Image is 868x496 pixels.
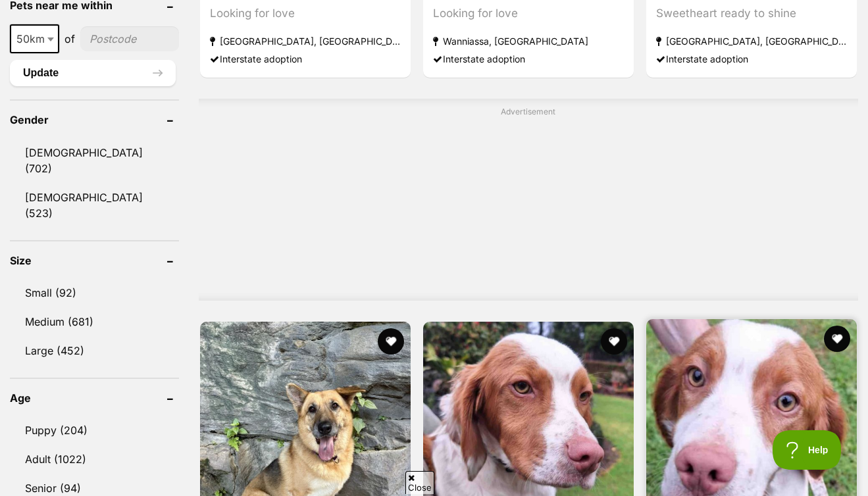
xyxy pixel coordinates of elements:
[824,326,850,352] button: favourite
[10,60,176,86] button: Update
[210,32,401,50] strong: [GEOGRAPHIC_DATA], [GEOGRAPHIC_DATA]
[10,416,179,444] a: Puppy (204)
[80,26,179,51] input: postcode
[10,24,59,53] span: 50km
[11,30,58,48] span: 50km
[405,471,434,494] span: Close
[10,337,179,364] a: Large (452)
[656,5,847,22] div: Sweetheart ready to shine
[10,255,179,266] header: Size
[10,139,179,182] a: [DEMOGRAPHIC_DATA] (702)
[199,99,858,301] div: Advertisement
[209,123,848,287] iframe: Advertisement
[10,279,179,307] a: Small (92)
[10,184,179,227] a: [DEMOGRAPHIC_DATA] (523)
[10,392,179,404] header: Age
[433,5,624,22] div: Looking for love
[773,430,842,470] iframe: Help Scout Beacon - Open
[433,32,624,50] strong: Wanniassa, [GEOGRAPHIC_DATA]
[64,31,75,47] span: of
[210,5,401,22] div: Looking for love
[10,445,179,473] a: Adult (1022)
[378,328,404,355] button: favourite
[210,50,401,68] div: Interstate adoption
[433,50,624,68] div: Interstate adoption
[601,328,627,355] button: favourite
[10,114,179,126] header: Gender
[10,308,179,335] a: Medium (681)
[656,32,847,50] strong: [GEOGRAPHIC_DATA], [GEOGRAPHIC_DATA]
[656,50,847,68] div: Interstate adoption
